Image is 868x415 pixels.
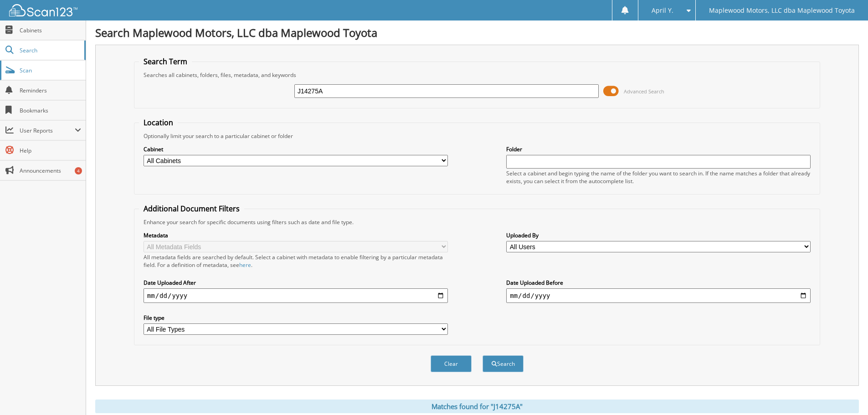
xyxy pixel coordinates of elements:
[20,107,81,114] span: Bookmarks
[20,127,75,134] span: User Reports
[20,87,81,94] span: Reminders
[139,118,178,128] legend: Location
[483,355,524,372] button: Search
[9,4,77,16] img: scan123-logo-white.svg
[95,400,859,413] div: Matches found for "J14275A"
[139,71,815,79] div: Searches all cabinets, folders, files, metadata, and keywords
[506,288,811,303] input: end
[75,167,82,174] div: 4
[139,56,192,67] legend: Search Term
[652,8,673,13] span: April Y.
[144,288,448,303] input: start
[709,8,855,13] span: Maplewood Motors, LLC dba Maplewood Toyota
[506,145,811,153] label: Folder
[144,145,448,153] label: Cabinet
[20,26,81,34] span: Cabinets
[506,169,811,185] div: Select a cabinet and begin typing the name of the folder you want to search in. If the name match...
[431,355,472,372] button: Clear
[95,25,859,40] h1: Search Maplewood Motors, LLC dba Maplewood Toyota
[20,147,81,154] span: Help
[139,204,244,214] legend: Additional Document Filters
[139,218,815,226] div: Enhance your search for specific documents using filters such as date and file type.
[139,132,815,140] div: Optionally limit your search to a particular cabinet or folder
[20,46,80,54] span: Search
[144,279,448,287] label: Date Uploaded After
[506,279,811,287] label: Date Uploaded Before
[20,167,81,174] span: Announcements
[20,67,81,74] span: Scan
[506,231,811,239] label: Uploaded By
[144,253,448,269] div: All metadata fields are searched by default. Select a cabinet with metadata to enable filtering b...
[144,231,448,239] label: Metadata
[239,261,251,269] a: here
[624,88,664,95] span: Advanced Search
[144,314,448,322] label: File type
